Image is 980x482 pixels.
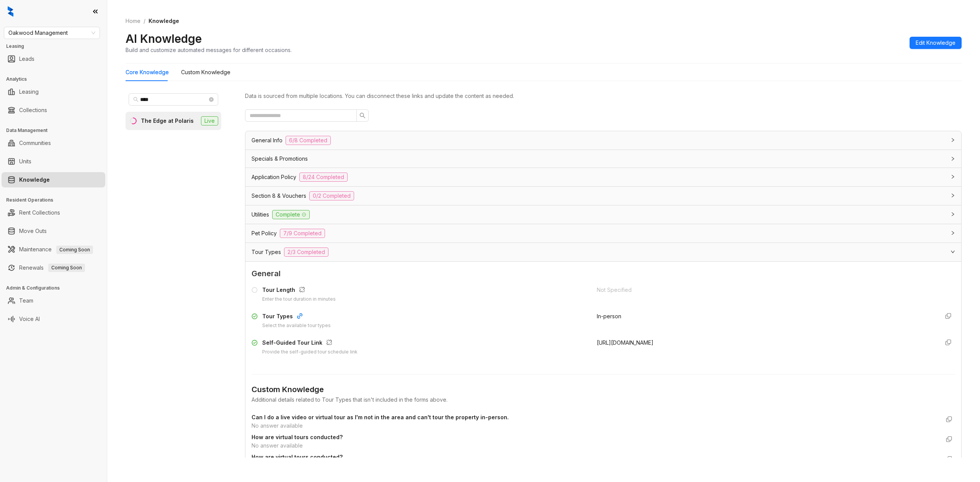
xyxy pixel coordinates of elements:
[951,212,955,217] span: collapsed
[252,229,277,238] span: Pet Policy
[19,51,34,67] a: Leads
[951,174,955,179] span: collapsed
[2,205,105,220] li: Rent Collections
[19,103,47,118] a: Collections
[209,97,214,102] span: close-circle
[245,168,961,186] div: Application Policy8/24 Completed
[19,205,60,220] a: Rent Collections
[56,246,93,254] span: Coming Soon
[19,172,50,187] a: Knowledge
[141,117,194,125] div: The Edge at Polaris
[245,131,961,150] div: General Info6/8 Completed
[951,231,955,235] span: collapsed
[126,31,202,46] h2: AI Knowledge
[19,260,85,275] a: RenewalsComing Soon
[2,223,105,239] li: Move Outs
[597,286,933,294] div: Not Specified
[245,224,961,243] div: Pet Policy7/9 Completed
[262,322,331,329] div: Select the available tour types
[252,434,343,440] strong: How are virtual tours conducted?
[19,135,51,151] a: Communities
[910,37,962,49] button: Edit Knowledge
[299,173,348,182] span: 8/24 Completed
[6,43,107,50] h3: Leasing
[252,441,940,450] div: No answer available
[262,312,331,322] div: Tour Types
[262,339,358,348] div: Self-Guided Tour Link
[245,187,961,205] div: Section 8 & Vouchers0/2 Completed
[181,68,230,77] div: Custom Knowledge
[126,68,169,77] div: Core Knowledge
[951,156,955,161] span: collapsed
[597,339,653,346] span: [URL][DOMAIN_NAME]
[19,154,31,169] a: Units
[48,264,85,272] span: Coming Soon
[252,248,281,256] span: Tour Types
[951,249,955,254] span: expanded
[149,18,179,24] span: Knowledge
[8,6,13,17] img: logo
[2,135,105,151] li: Communities
[6,76,107,83] h3: Analytics
[252,422,940,430] div: No answer available
[19,84,39,99] a: Leasing
[2,154,105,169] li: Units
[2,311,105,327] li: Voice AI
[309,191,354,200] span: 0/2 Completed
[359,112,366,119] span: search
[6,197,107,204] h3: Resident Operations
[262,296,336,303] div: Enter the tour duration in minutes
[2,51,105,67] li: Leads
[2,172,105,187] li: Knowledge
[6,127,107,134] h3: Data Management
[19,293,33,308] a: Team
[951,138,955,142] span: collapsed
[19,223,47,239] a: Move Outs
[252,414,509,420] strong: Can I do a live video or virtual tour as I'm not in the area and can't tour the property in-person.
[280,229,325,238] span: 7/9 Completed
[124,17,142,25] a: Home
[262,348,358,356] div: Provide the self-guided tour schedule link
[201,116,218,125] span: Live
[286,136,331,145] span: 6/8 Completed
[245,92,962,100] div: Data is sourced from multiple locations. You can disconnect these links and update the content as...
[6,285,107,291] h3: Admin & Configurations
[252,268,955,280] span: General
[916,39,955,47] span: Edit Knowledge
[2,84,105,99] li: Leasing
[597,313,621,319] span: In-person
[245,150,961,168] div: Specials & Promotions
[252,384,955,396] div: Custom Knowledge
[245,243,961,261] div: Tour Types2/3 Completed
[252,136,283,145] span: General Info
[252,192,306,200] span: Section 8 & Vouchers
[245,205,961,224] div: UtilitiesComplete
[2,260,105,275] li: Renewals
[262,286,336,296] div: Tour Length
[272,210,310,219] span: Complete
[284,248,328,257] span: 2/3 Completed
[252,155,308,163] span: Specials & Promotions
[126,46,292,54] div: Build and customize automated messages for different occasions.
[252,454,343,460] strong: How are virtual tours conducted?
[252,396,955,404] div: Additional details related to Tour Types that isn't included in the forms above.
[951,193,955,198] span: collapsed
[19,311,40,327] a: Voice AI
[252,173,296,181] span: Application Policy
[252,210,269,219] span: Utilities
[2,103,105,118] li: Collections
[2,293,105,308] li: Team
[2,242,105,257] li: Maintenance
[144,17,145,25] li: /
[8,27,95,39] span: Oakwood Management
[133,97,139,102] span: search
